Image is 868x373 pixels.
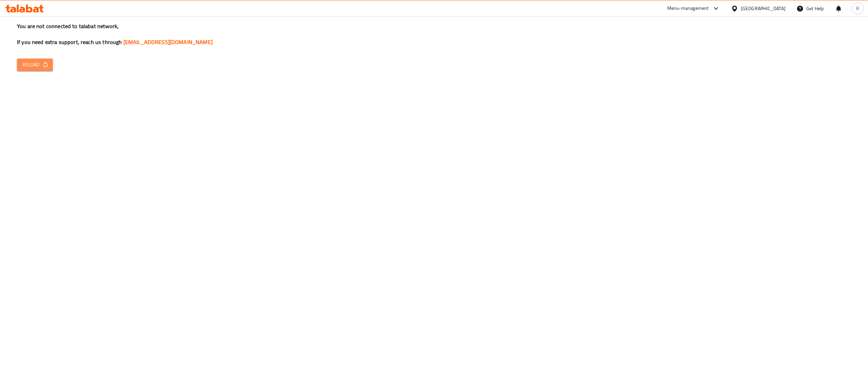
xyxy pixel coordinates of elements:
[17,22,851,46] h3: You are not connected to talabat network, If you need extra support, reach us through
[856,5,859,12] span: R
[741,5,786,12] div: [GEOGRAPHIC_DATA]
[667,4,709,13] div: Menu-management
[123,37,213,47] a: [EMAIL_ADDRESS][DOMAIN_NAME]
[22,61,47,69] span: Reload
[17,59,53,71] button: Reload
